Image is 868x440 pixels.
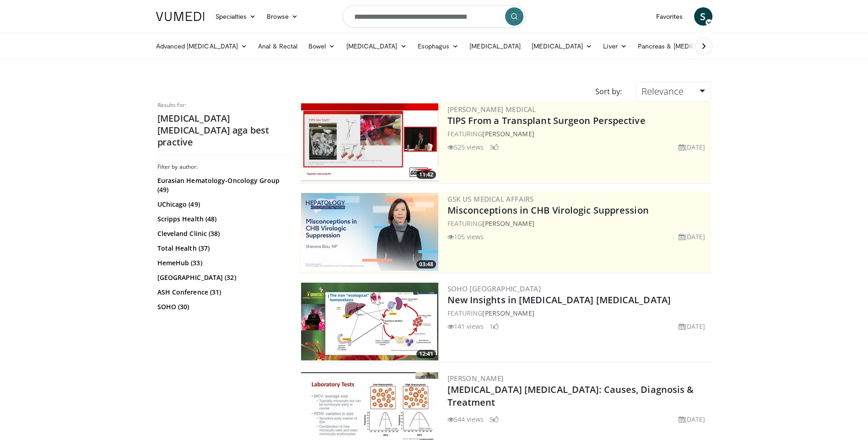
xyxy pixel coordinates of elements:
[301,283,438,360] img: 90312abc-6375-4f03-aa50-6ad41ab80c76.300x170_q85_crop-smart_upscale.jpg
[447,414,484,424] li: 544 views
[416,260,436,268] span: 03:48
[447,194,534,204] a: GSK US Medical Affairs
[301,103,438,181] img: 4003d3dc-4d84-4588-a4af-bb6b84f49ae6.300x170_q85_crop-smart_upscale.jpg
[447,105,536,114] a: [PERSON_NAME] Medical
[157,200,283,209] a: UChicago (49)
[679,322,706,331] li: [DATE]
[157,273,283,282] a: [GEOGRAPHIC_DATA] (32)
[482,309,534,317] a: [PERSON_NAME]
[447,374,504,383] a: [PERSON_NAME]
[157,215,283,224] a: Scripps Health (48)
[416,171,436,179] span: 11:42
[261,7,303,26] a: Browse
[301,103,438,181] a: 11:42
[151,37,253,55] a: Advanced [MEDICAL_DATA]
[447,114,646,127] a: TIPS From a Transplant Surgeon Perspective
[157,163,286,171] h3: Filter by author:
[447,232,484,241] li: 105 views
[253,37,303,55] a: Anal & Rectal
[447,204,649,216] a: Misconceptions in CHB Virologic Suppression
[210,7,262,26] a: Specialties
[651,7,689,26] a: Favorites
[157,244,283,253] a: Total Health (37)
[447,294,671,306] a: New Insights in [MEDICAL_DATA] [MEDICAL_DATA]
[447,129,709,139] div: FEATURING
[490,142,499,152] li: 3
[157,229,283,238] a: Cleveland Clinic (38)
[598,37,632,55] a: Liver
[636,81,711,102] a: Relevance
[490,322,499,331] li: 1
[588,81,629,102] div: Sort by:
[642,85,684,97] span: Relevance
[301,283,438,360] a: 12:41
[490,414,499,424] li: 5
[343,5,526,27] input: Search topics, interventions
[157,102,286,109] p: Results for:
[301,193,438,271] a: 03:48
[157,176,283,194] a: Eurasian Hematology-Oncology Group (49)
[447,219,709,228] div: FEATURING
[156,12,205,21] img: VuMedi Logo
[679,232,706,241] li: [DATE]
[301,193,438,271] img: 59d1e413-5879-4b2e-8b0a-b35c7ac1ec20.jpg.300x170_q85_crop-smart_upscale.jpg
[341,37,412,55] a: [MEDICAL_DATA]
[482,129,534,138] a: [PERSON_NAME]
[412,37,464,55] a: Esophagus
[303,37,340,55] a: Bowel
[679,142,706,152] li: [DATE]
[464,37,526,55] a: [MEDICAL_DATA]
[157,113,286,148] h2: [MEDICAL_DATA] [MEDICAL_DATA] aga best practive
[526,37,598,55] a: [MEDICAL_DATA]
[157,258,283,268] a: HemeHub (33)
[157,302,283,311] a: SOHO (30)
[157,288,283,297] a: ASH Conference (31)
[416,350,436,358] span: 12:41
[482,219,534,228] a: [PERSON_NAME]
[447,308,709,318] div: FEATURING
[632,37,739,55] a: Pancreas & [MEDICAL_DATA]
[694,7,712,26] a: S
[447,322,484,331] li: 141 views
[447,284,541,293] a: SOHO [GEOGRAPHIC_DATA]
[447,383,694,408] a: [MEDICAL_DATA] [MEDICAL_DATA]: Causes, Diagnosis & Treatment
[447,142,484,152] li: 525 views
[679,414,706,424] li: [DATE]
